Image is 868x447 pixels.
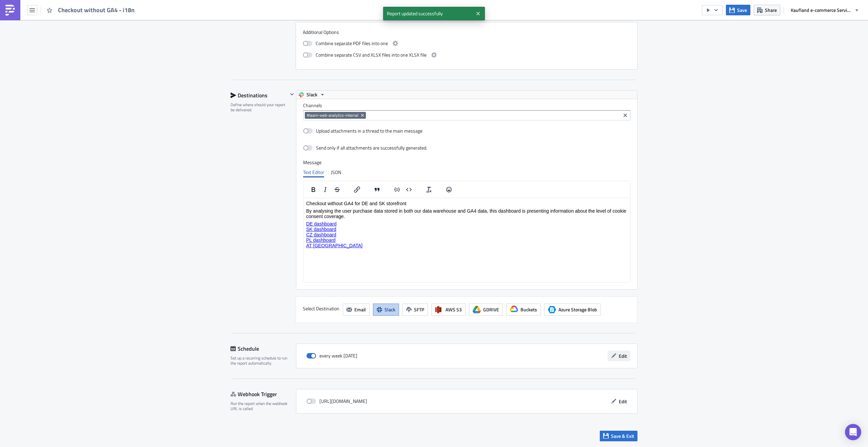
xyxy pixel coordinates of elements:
[787,5,863,15] button: Kaufland e-commerce Services GmbH & Co. KG
[611,432,634,440] span: Save & Exit
[371,185,383,194] button: Blockquote
[303,198,630,282] iframe: Rich Text Area
[423,185,435,194] button: Clear formatting
[296,91,328,99] button: Slack
[316,39,388,47] span: Combine separate PDF files into one
[307,91,317,99] span: Slack
[520,306,537,313] span: Buckets
[619,352,627,359] span: Edit
[726,5,750,15] button: Save
[303,304,339,314] label: Select Destination
[303,29,630,35] label: Additional Options
[414,306,424,313] span: SFTP
[403,185,415,194] button: Insert code block
[754,5,780,15] button: Share
[231,401,292,411] div: Run the report when the webhook URL is called.
[308,185,319,194] button: Bold
[303,167,324,177] div: Text Editor
[791,6,852,14] span: Kaufland e-commerce Services GmbH & Co. KG
[446,306,462,313] span: AWS S3
[473,8,483,19] button: Close
[307,396,367,406] div: [URL][DOMAIN_NAME]
[402,304,428,316] button: SFTP
[231,344,296,354] div: Schedule
[621,111,629,119] button: Clear selected items
[231,90,288,100] div: Destinations
[360,112,366,119] button: Remove Tag
[5,5,16,16] img: PushMetrics
[58,6,135,14] span: Checkout without GA4 - i18n
[443,185,455,194] button: Emojis
[608,351,630,361] button: Edit
[384,306,395,313] span: Slack
[469,304,503,316] button: GDRIVE
[288,90,296,98] button: Hide content
[316,145,427,151] div: Send only if all attachments are successfully generated.
[316,51,427,59] span: Combine separate CSV and XLSX files into one XLSX file
[231,102,288,113] div: Define where should your report be delivered.
[303,102,630,109] label: Channels
[303,128,422,134] label: Upload attachments in a thread to the main message
[231,355,292,366] div: Set up a recurring schedule to run the report automatically.
[331,185,343,194] button: Strikethrough
[619,398,627,405] span: Edit
[331,167,341,177] div: JSON
[548,306,556,314] span: Azure Storage Blob
[307,351,357,361] div: every week [DATE]
[373,304,399,316] button: Slack
[231,389,296,399] div: Webhook Trigger
[483,306,499,313] span: GDRIVE
[765,6,777,14] span: Share
[391,185,403,194] button: Insert code line
[608,396,630,407] button: Edit
[600,431,637,441] button: Save & Exit
[558,306,597,313] span: Azure Storage Blob
[354,306,366,313] span: Email
[307,113,358,118] span: #team-web-analytics-internal
[544,304,601,316] button: Azure Storage BlobAzure Storage Blob
[845,424,861,440] div: Open Intercom Messenger
[319,185,331,194] button: Italic
[343,304,370,316] button: Email
[383,7,473,20] span: Report updated successfully
[737,6,747,14] span: Save
[506,304,541,316] button: Buckets
[431,304,466,316] button: AWS S3
[351,185,363,194] button: Insert/edit link
[303,159,630,166] label: Message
